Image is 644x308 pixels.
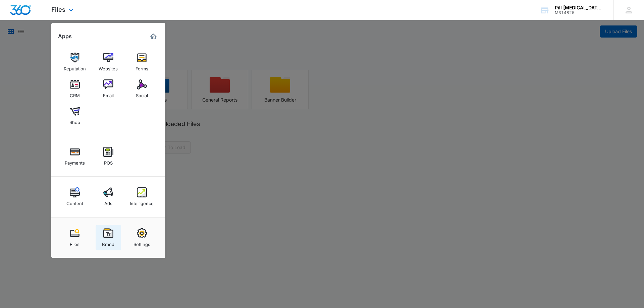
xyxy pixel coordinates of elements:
div: account name [555,5,604,10]
a: Marketing 360® Dashboard [148,31,159,42]
div: Email [103,89,114,98]
a: Content [62,184,88,209]
div: CRM [70,89,80,98]
div: Websites [99,63,118,71]
div: Reputation [64,63,86,71]
div: account id [555,10,604,15]
a: Intelligence [129,184,155,209]
div: Brand [102,238,114,247]
h2: Apps [58,33,72,40]
a: POS [96,143,121,169]
a: Files [62,225,88,250]
div: Intelligence [130,197,154,206]
a: Settings [129,225,155,250]
div: Forms [136,63,148,71]
a: Ads [96,184,121,209]
div: Files [70,238,79,247]
div: Shop [69,116,80,125]
a: CRM [62,76,88,102]
div: Settings [133,238,150,247]
div: Content [66,197,83,206]
a: Websites [96,49,121,75]
span: Files [51,6,65,13]
div: Ads [104,197,112,206]
div: Payments [65,157,85,166]
a: Email [96,76,121,102]
a: Social [129,76,155,102]
div: POS [104,157,113,166]
a: Brand [96,225,121,250]
a: Forms [129,49,155,75]
a: Shop [62,103,88,128]
div: Social [136,89,148,98]
a: Reputation [62,49,88,75]
a: Payments [62,143,88,169]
